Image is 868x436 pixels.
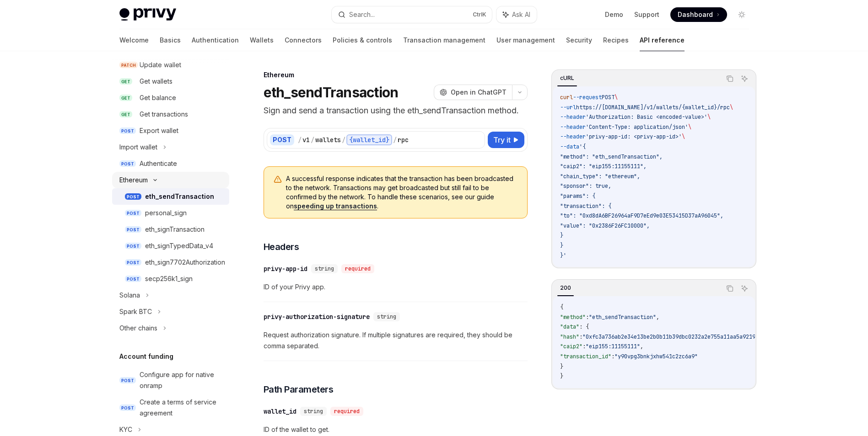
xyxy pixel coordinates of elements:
[125,276,141,282] span: POST
[560,113,586,121] span: --header
[576,104,730,111] span: https://[DOMAIN_NAME]/v1/wallets/{wallet_id}/rpc
[140,397,224,419] div: Create a terms of service agreement
[560,372,563,380] span: }
[557,282,574,293] div: 200
[640,343,643,350] span: ,
[264,264,307,273] div: privy-app-id
[140,158,177,169] div: Authenticate
[582,343,586,350] span: :
[112,238,229,254] a: POSTeth_signTypedData_v4
[560,222,650,229] span: "value": "0x2386F26FC10000",
[560,232,563,239] span: }
[119,377,136,384] span: POST
[615,353,698,360] span: "y90vpg3bnkjxhw541c2zc6a9"
[586,123,688,131] span: 'Content-Type: application/json'
[611,353,615,360] span: :
[560,212,723,219] span: "to": "0xd8dA6BF26964aF9D7eEd9e03E53415D37aA96045",
[560,252,566,259] span: }'
[119,142,157,153] div: Import wallet
[119,95,132,101] span: GET
[119,8,176,21] img: light logo
[349,9,375,20] div: Search...
[377,313,396,320] span: string
[145,240,213,251] div: eth_signTypedData_v4
[119,351,173,362] h5: Account funding
[707,113,711,121] span: \
[112,90,229,106] a: GETGet balance
[403,29,485,51] a: Transaction management
[560,123,586,131] span: --header
[615,94,618,101] span: \
[285,29,322,51] a: Connectors
[560,173,640,180] span: "chain_type": "ethereum",
[496,29,555,51] a: User management
[264,282,528,292] span: ID of your Privy app.
[605,10,623,19] a: Demo
[589,314,656,321] span: "eth_sendTransaction"
[112,188,229,205] a: POSTeth_sendTransaction
[294,202,377,210] a: speeding up transactions
[119,424,132,435] div: KYC
[140,76,173,87] div: Get wallets
[566,29,592,51] a: Security
[145,273,193,284] div: secp256k1_sign
[670,7,727,22] a: Dashboard
[119,128,136,134] span: POST
[119,111,132,118] span: GET
[634,10,659,19] a: Support
[264,240,299,253] span: Headers
[264,70,528,80] div: Ethereum
[112,73,229,90] a: GETGet wallets
[346,134,392,145] div: {wallet_id}
[302,135,310,144] div: v1
[264,407,297,416] div: wallet_id
[119,323,157,334] div: Other chains
[112,155,229,172] a: POSTAuthenticate
[586,314,589,321] span: :
[330,407,363,416] div: required
[488,132,524,148] button: Try it
[273,175,282,184] svg: Warning
[140,369,224,391] div: Configure app for native onramp
[264,383,334,396] span: Path Parameters
[560,242,563,249] span: }
[119,404,136,411] span: POST
[560,333,579,340] span: "hash"
[342,135,345,144] div: /
[119,306,152,317] div: Spark BTC
[602,94,615,101] span: POST
[560,163,647,170] span: "caip2": "eip155:11155111",
[640,29,685,51] a: API reference
[112,271,229,287] a: POSTsecp256k1_sign
[557,73,577,84] div: cURL
[560,133,586,140] span: --header
[112,254,229,271] a: POSTeth_sign7702Authorization
[451,88,507,97] span: Open in ChatGPT
[160,29,181,51] a: Basics
[678,10,713,19] span: Dashboard
[724,282,736,294] button: Copy the contents from the code block
[298,135,302,144] div: /
[560,192,595,200] span: "params": {
[119,29,149,51] a: Welcome
[145,191,214,202] div: eth_sendTransaction
[264,424,528,435] span: ID of the wallet to get.
[125,259,141,266] span: POST
[264,330,528,351] span: Request authorization signature. If multiple signatures are required, they should be comma separa...
[496,6,537,23] button: Ask AI
[140,109,188,120] div: Get transactions
[140,125,178,136] div: Export wallet
[739,282,750,294] button: Ask AI
[603,29,629,51] a: Recipes
[315,135,341,144] div: wallets
[560,182,611,190] span: "sponsor": true,
[560,343,582,350] span: "caip2"
[573,94,602,101] span: --request
[112,205,229,221] a: POSTpersonal_sign
[145,224,205,235] div: eth_signTransaction
[333,29,392,51] a: Policies & controls
[125,210,141,217] span: POST
[112,367,229,394] a: POSTConfigure app for native onramp
[730,104,733,111] span: \
[311,135,314,144] div: /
